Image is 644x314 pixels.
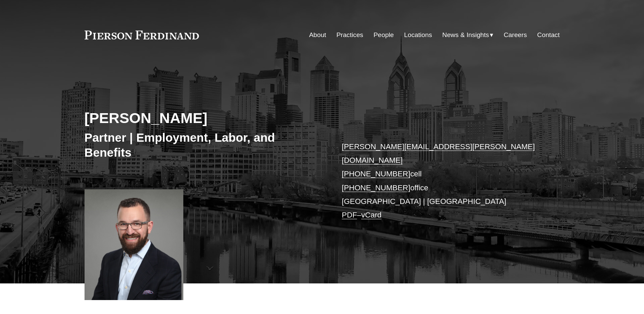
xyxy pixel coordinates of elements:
[342,142,535,164] a: [PERSON_NAME][EMAIL_ADDRESS][PERSON_NAME][DOMAIN_NAME]
[361,211,382,219] a: vCard
[342,211,357,219] a: PDF
[442,29,494,41] a: folder dropdown
[537,29,559,41] a: Contact
[336,29,363,41] a: Practices
[342,184,410,192] a: [PHONE_NUMBER]
[404,29,432,41] a: Locations
[342,170,410,178] a: [PHONE_NUMBER]
[309,29,326,41] a: About
[85,130,322,160] h3: Partner | Employment, Labor, and Benefits
[85,109,322,127] h2: [PERSON_NAME]
[442,29,489,41] span: News & Insights
[373,29,394,41] a: People
[342,140,540,222] p: cell office [GEOGRAPHIC_DATA] | [GEOGRAPHIC_DATA] –
[504,29,527,41] a: Careers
